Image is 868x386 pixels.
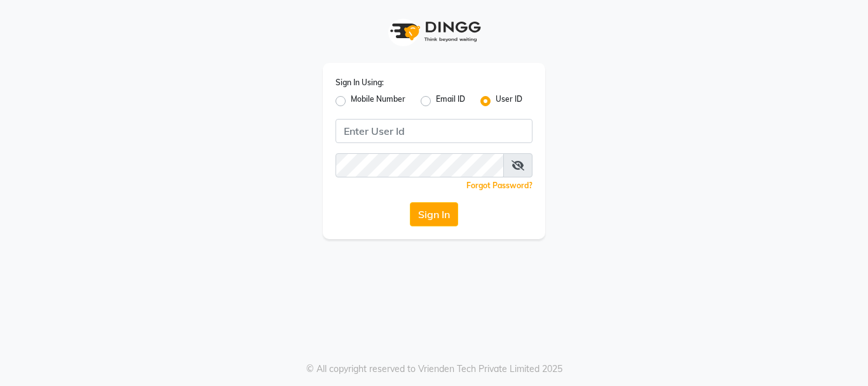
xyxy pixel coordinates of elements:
[336,119,532,143] input: Username
[351,93,405,109] label: Mobile Number
[336,77,384,88] label: Sign In Using:
[496,93,522,109] label: User ID
[383,13,485,50] img: logo1.svg
[336,153,504,177] input: Username
[410,202,458,226] button: Sign In
[466,181,532,190] a: Forgot Password?
[436,93,465,109] label: Email ID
